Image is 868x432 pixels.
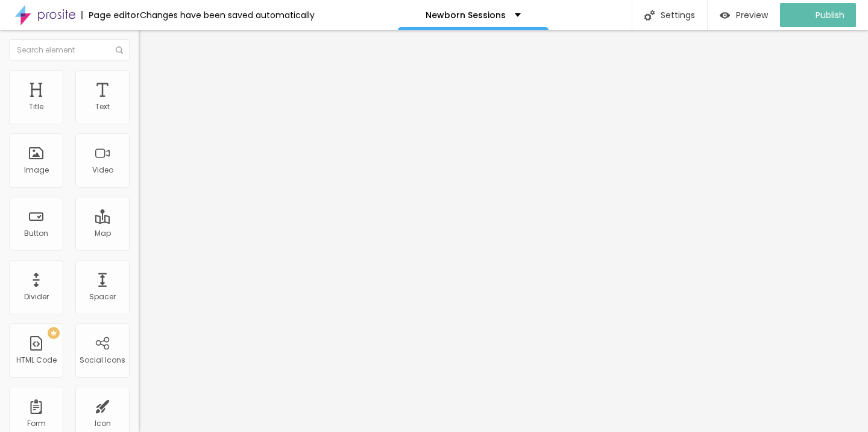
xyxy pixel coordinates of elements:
div: Form [27,419,46,428]
span: Preview [736,10,768,20]
div: Social Icons [80,356,125,364]
div: Image [24,166,49,174]
img: Icone [644,10,655,21]
div: Button [24,229,48,238]
img: Icone [116,46,123,54]
p: Newborn Sessions [426,11,506,19]
button: Publish [780,3,856,27]
div: Divider [24,293,49,301]
div: Spacer [89,293,116,301]
button: Preview [708,3,780,27]
div: Changes have been saved automatically [140,11,315,19]
div: Icon [95,419,111,428]
div: Video [92,166,113,174]
img: view-1.svg [720,10,730,21]
span: Publish [816,10,844,20]
input: Search element [9,39,130,61]
div: Page editor [81,11,140,19]
div: Text [95,103,110,111]
div: HTML Code [16,356,57,364]
div: Map [95,229,111,238]
div: Title [29,103,43,111]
